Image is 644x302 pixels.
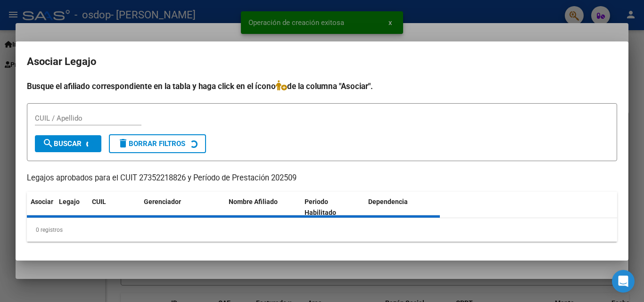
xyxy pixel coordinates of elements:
datatable-header-cell: CUIL [88,192,140,223]
mat-icon: delete [117,138,129,149]
div: Open Intercom Messenger [612,270,635,293]
span: Asociar [31,198,53,205]
datatable-header-cell: Legajo [55,192,88,223]
h4: Busque el afiliado correspondiente en la tabla y haga click en el ícono de la columna "Asociar". [27,80,617,92]
span: CUIL [92,198,106,205]
datatable-header-cell: Gerenciador [140,192,225,223]
span: Dependencia [368,198,408,205]
span: Buscar [42,139,82,148]
h2: Asociar Legajo [27,53,617,71]
span: Nombre Afiliado [229,198,278,205]
span: Periodo Habilitado [305,198,336,216]
span: Gerenciador [144,198,181,205]
span: Legajo [59,198,80,205]
datatable-header-cell: Asociar [27,192,55,223]
button: Borrar Filtros [109,134,206,153]
span: Borrar Filtros [117,139,185,148]
datatable-header-cell: Dependencia [364,192,440,223]
datatable-header-cell: Periodo Habilitado [301,192,364,223]
p: Legajos aprobados para el CUIT 27352218826 y Período de Prestación 202509 [27,172,617,184]
div: 0 registros [27,218,617,242]
mat-icon: search [42,138,54,149]
button: Buscar [35,135,101,152]
datatable-header-cell: Nombre Afiliado [225,192,301,223]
